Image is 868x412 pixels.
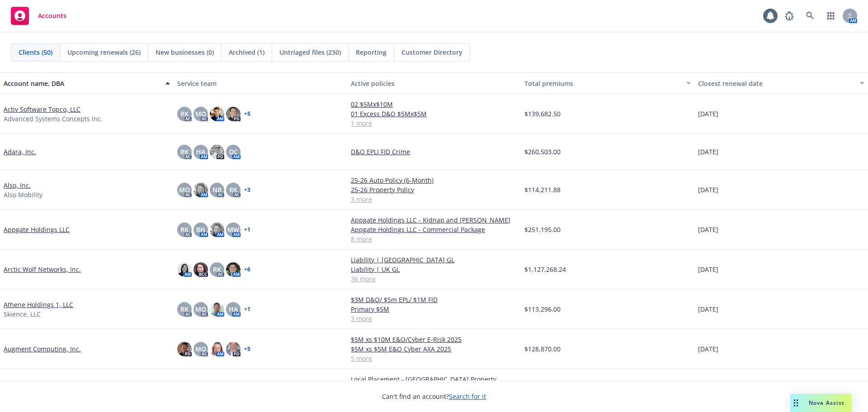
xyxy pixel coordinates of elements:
[698,265,718,274] span: [DATE]
[698,225,718,234] span: [DATE]
[524,265,566,274] span: $1,127,268.24
[524,79,681,88] div: Total premiums
[226,342,241,356] img: photo
[524,304,561,314] span: $113,296.00
[174,72,347,94] button: Service team
[195,304,206,314] span: MQ
[210,107,224,121] img: photo
[351,215,517,225] a: Appgate Holdings LLC - Kidnap and [PERSON_NAME]
[524,344,561,354] span: $128,870.00
[156,47,214,57] span: New businesses (0)
[698,185,718,194] span: [DATE]
[4,104,80,114] a: Activ Software Topco, LLC
[180,147,189,156] span: RK
[351,225,517,234] a: Appgate Holdings LLC - Commercial Package
[244,187,250,193] a: + 3
[351,255,517,265] a: Liability | [GEOGRAPHIC_DATA] GL
[195,109,206,118] span: MQ
[698,304,718,314] span: [DATE]
[822,7,840,25] a: Switch app
[38,12,66,19] span: Accounts
[351,79,517,88] div: Active policies
[4,180,31,190] a: Also, Inc.
[177,79,344,88] div: Service team
[4,190,42,199] span: Also Mobility
[4,300,73,309] a: Athene Holdings 1, LLC
[351,175,517,185] a: 25-26 Auto Policy (6-Month)
[801,7,819,25] a: Search
[67,47,141,57] span: Upcoming renewals (26)
[4,147,36,156] a: Adara, Inc.
[694,72,868,94] button: Closest renewal date
[210,342,224,356] img: photo
[356,47,387,57] span: Reporting
[524,109,561,118] span: $139,682.50
[351,274,517,284] a: 36 more
[229,185,237,194] span: RK
[351,234,517,244] a: 8 more
[698,344,718,354] span: [DATE]
[790,394,802,412] div: Drag to move
[229,47,264,57] span: Archived (1)
[4,79,160,88] div: Account name, DBA
[196,147,205,156] span: HA
[229,147,238,156] span: DC
[347,72,521,94] button: Active policies
[401,47,462,57] span: Customer Directory
[210,145,224,159] img: photo
[698,109,718,118] span: [DATE]
[351,147,517,156] a: D&O EPLI FID Crime
[180,109,189,118] span: RK
[351,304,517,314] a: Primary $5M
[210,302,224,317] img: photo
[351,185,517,194] a: 25-26 Property Policy
[351,118,517,128] a: 1 more
[177,262,192,277] img: photo
[196,225,205,234] span: BH
[524,185,561,194] span: $114,211.88
[351,265,517,274] a: Liability | UK GL
[351,344,517,354] a: $5M xs $5M E&O Cyber AXA 2025
[351,109,517,118] a: 01 Excess D&O $5Mx$5M
[524,147,561,156] span: $260,503.00
[449,392,486,401] a: Search for it
[179,185,190,194] span: MQ
[244,346,250,352] a: + 5
[7,3,70,28] a: Accounts
[226,107,241,121] img: photo
[4,114,103,123] span: Advanced Systems Concepts Inc.
[244,267,250,272] a: + 6
[351,374,517,384] a: Local Placement - [GEOGRAPHIC_DATA] Property
[177,342,192,356] img: photo
[698,147,718,156] span: [DATE]
[193,262,208,277] img: photo
[4,265,81,274] a: Arctic Wolf Networks, Inc.
[244,227,250,232] a: + 1
[180,225,189,234] span: RK
[521,72,694,94] button: Total premiums
[195,344,206,354] span: MQ
[351,335,517,344] a: $5M xs $10M E&O/Cyber E-Risk 2025
[4,344,81,354] a: Augment Computing, Inc.
[212,185,222,194] span: NB
[351,314,517,323] a: 3 more
[19,47,52,57] span: Clients (50)
[210,223,224,237] img: photo
[382,392,486,401] span: Can't find an account?
[351,354,517,363] a: 5 more
[213,265,221,274] span: RK
[780,7,798,25] a: Report a Bug
[226,262,241,277] img: photo
[790,394,852,412] button: Nova Assist
[180,304,189,314] span: RK
[244,307,250,312] a: + 1
[351,99,517,109] a: 02 $5Mx$10M
[351,295,517,304] a: $3M D&O/ $5m EPL/ $1M FID
[227,225,239,234] span: MW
